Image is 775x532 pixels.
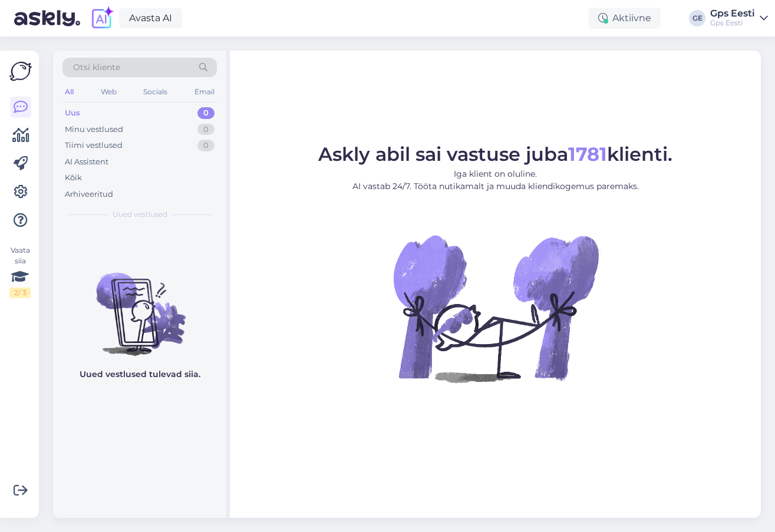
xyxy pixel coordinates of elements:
div: 0 [197,107,215,119]
div: 2 / 3 [9,288,31,298]
div: Kõik [65,172,82,184]
div: GE [689,10,705,27]
p: Iga klient on oluline. AI vastab 24/7. Tööta nutikamalt ja muuda kliendikogemus paremaks. [318,168,672,193]
div: Socials [141,84,170,100]
div: Web [98,84,119,100]
b: 1781 [568,143,607,166]
span: Askly abil sai vastuse juba klienti. [318,143,672,166]
div: Arhiveeritud [65,189,113,200]
div: Gps Eesti [710,18,755,28]
p: Uued vestlused tulevad siia. [80,368,200,381]
div: Gps Eesti [710,9,755,18]
img: No Chat active [390,202,602,414]
span: Otsi kliente [73,61,120,74]
div: All [62,84,76,100]
a: Gps EestiGps Eesti [710,9,768,28]
div: 0 [197,124,215,136]
div: AI Assistent [65,156,108,168]
div: Uus [65,107,80,119]
span: Uued vestlused [113,209,167,220]
div: Minu vestlused [65,124,123,136]
a: Avasta AI [119,8,182,28]
div: 0 [197,140,215,151]
div: Vaata siia [9,245,31,298]
img: No chats [53,252,226,358]
div: Aktiivne [589,8,661,29]
div: Tiimi vestlused [65,140,123,151]
div: Email [192,84,217,100]
img: explore-ai [90,6,114,31]
img: Askly Logo [9,60,32,82]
